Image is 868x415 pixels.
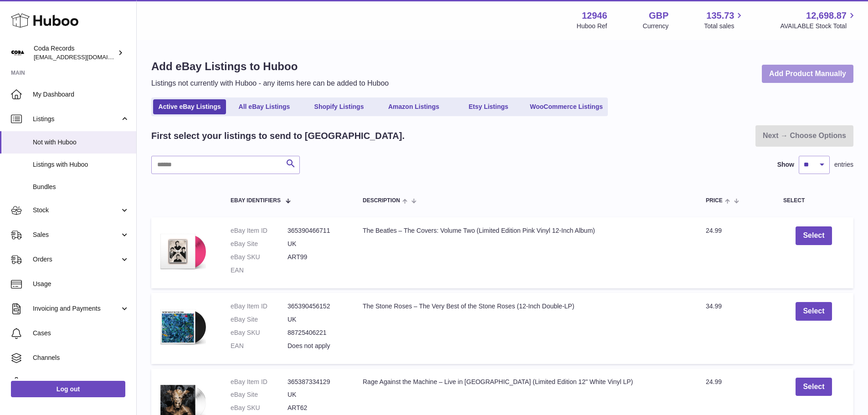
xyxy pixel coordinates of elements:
[796,226,832,245] button: Select
[780,22,857,31] span: AVAILABLE Stock Total
[231,253,288,261] dt: eBay SKU
[288,342,344,350] dd: Does not apply
[806,10,847,22] span: 12,698.87
[288,390,344,399] dd: UK
[288,328,344,337] dd: 88725406221
[11,381,125,397] a: Log out
[33,90,129,99] span: My Dashboard
[231,302,288,311] dt: eBay Item ID
[34,53,134,61] span: [EMAIL_ADDRESS][DOMAIN_NAME]
[363,378,688,386] div: Rage Against the Machine – Live in [GEOGRAPHIC_DATA] (Limited Edition 12" White Vinyl LP)
[33,231,120,239] span: Sales
[363,198,400,204] span: Description
[34,44,116,61] div: Coda Records
[777,160,794,169] label: Show
[231,404,288,412] dt: eBay SKU
[288,253,344,261] dd: ART99
[33,329,129,338] span: Cases
[231,226,288,235] dt: eBay Item ID
[377,99,450,114] a: Amazon Listings
[231,328,288,337] dt: eBay SKU
[33,115,120,123] span: Listings
[706,302,722,310] span: 34.99
[151,78,389,88] p: Listings not currently with Huboo - any items here can be added to Huboo
[160,302,206,351] img: $_1.PNG
[704,22,745,31] span: Total sales
[231,315,288,324] dt: eBay Site
[706,198,723,204] span: Price
[231,390,288,399] dt: eBay Site
[780,10,857,31] a: 12,698.87 AVAILABLE Stock Total
[153,99,226,114] a: Active eBay Listings
[151,59,389,74] h1: Add eBay Listings to Huboo
[231,240,288,248] dt: eBay Site
[33,138,129,147] span: Not with Huboo
[649,10,668,22] strong: GBP
[452,99,525,114] a: Etsy Listings
[11,46,25,60] img: haz@pcatmedia.com
[706,378,722,385] span: 24.99
[33,304,120,313] span: Invoicing and Payments
[288,226,344,235] dd: 365390466711
[33,160,129,169] span: Listings with Huboo
[796,378,832,396] button: Select
[33,255,120,264] span: Orders
[834,160,853,169] span: entries
[33,354,129,362] span: Channels
[231,266,288,275] dt: EAN
[706,227,722,234] span: 24.99
[288,302,344,311] dd: 365390456152
[33,206,120,215] span: Stock
[33,183,129,191] span: Bundles
[706,10,734,22] span: 135.73
[783,198,844,204] div: Select
[762,65,853,83] a: Add Product Manually
[582,10,607,22] strong: 12946
[704,10,745,31] a: 135.73 Total sales
[288,404,344,412] dd: ART62
[288,240,344,248] dd: UK
[231,378,288,386] dt: eBay Item ID
[288,315,344,324] dd: UK
[33,280,129,288] span: Usage
[303,99,375,114] a: Shopify Listings
[33,378,129,387] span: Settings
[228,99,301,114] a: All eBay Listings
[288,378,344,386] dd: 365387334129
[231,198,281,204] span: eBay Identifiers
[363,226,688,235] div: The Beatles – The Covers: Volume Two (Limited Edition Pink Vinyl 12-Inch Album)
[151,130,405,142] h2: First select your listings to send to [GEOGRAPHIC_DATA].
[527,99,606,114] a: WooCommerce Listings
[363,302,688,311] div: The Stone Roses – The Very Best of the Stone Roses (12-Inch Double-LP)
[643,22,669,31] div: Currency
[231,342,288,350] dt: EAN
[577,22,607,31] div: Huboo Ref
[160,226,206,276] img: $_1.PNG
[796,302,832,321] button: Select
